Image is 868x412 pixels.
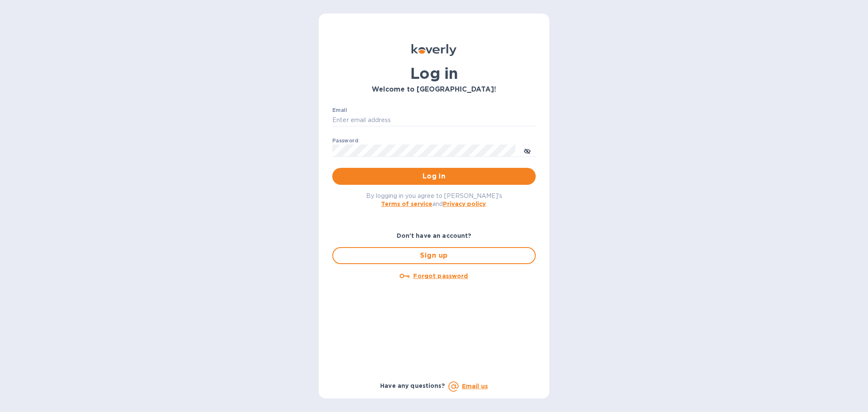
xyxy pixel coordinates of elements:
[332,64,536,82] h1: Log in
[332,108,347,113] label: Email
[332,247,536,264] button: Sign up
[332,138,358,143] label: Password
[339,171,529,181] span: Log in
[340,251,528,261] span: Sign up
[380,382,445,389] b: Have any questions?
[462,383,488,390] a: Email us
[519,142,536,159] button: toggle password visibility
[443,200,486,207] a: Privacy policy
[366,192,502,207] span: By logging in you agree to [PERSON_NAME]'s and .
[332,168,536,185] button: Log in
[332,86,536,94] h3: Welcome to [GEOGRAPHIC_DATA]!
[397,232,472,239] b: Don't have an account?
[332,114,536,127] input: Enter email address
[413,273,468,279] u: Forgot password
[381,200,432,207] a: Terms of service
[412,44,456,56] img: Koverly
